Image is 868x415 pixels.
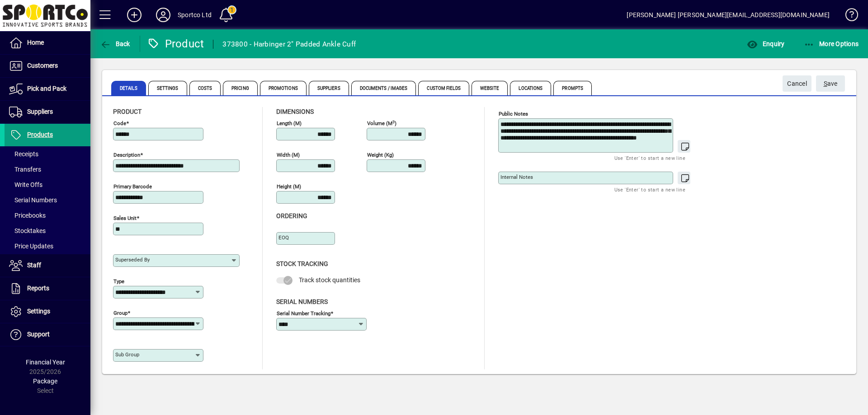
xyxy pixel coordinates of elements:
[113,215,137,221] mat-label: Sales unit
[27,39,44,46] span: Home
[276,260,328,267] span: Stock Tracking
[113,183,152,190] mat-label: Primary barcode
[115,351,139,358] mat-label: Sub group
[277,152,300,158] mat-label: Width (m)
[9,166,41,173] span: Transfers
[27,108,53,115] span: Suppliers
[111,81,146,95] span: Details
[418,81,469,95] span: Custom Fields
[5,101,90,123] a: Suppliers
[5,238,90,254] a: Price Updates
[5,223,90,238] a: Stocktakes
[5,208,90,223] a: Pricebooks
[9,227,46,234] span: Stocktakes
[802,36,861,52] button: More Options
[627,8,830,22] div: [PERSON_NAME] [PERSON_NAME][EMAIL_ADDRESS][DOMAIN_NAME]
[5,254,90,277] a: Staff
[27,284,49,292] span: Reports
[120,7,149,23] button: Add
[278,234,289,241] mat-label: EOQ
[309,81,349,95] span: Suppliers
[500,174,533,180] mat-label: Internal Notes
[178,8,212,22] div: Sportco Ltd
[113,108,142,115] span: Product
[299,276,360,284] span: Track stock quantities
[27,85,66,92] span: Pick and Pack
[839,2,857,31] a: Knowledge Base
[276,212,307,219] span: Ordering
[5,192,90,208] a: Serial Numbers
[27,331,50,338] span: Support
[222,37,356,51] div: 373800 - Harbinger 2" Padded Ankle Cuff
[499,111,528,117] mat-label: Public Notes
[824,76,838,91] span: ave
[260,81,307,95] span: Promotions
[277,120,302,126] mat-label: Length (m)
[113,310,127,316] mat-label: Group
[804,40,859,47] span: More Options
[115,256,150,263] mat-label: Superseded by
[9,242,53,250] span: Price Updates
[5,300,90,323] a: Settings
[277,310,330,316] mat-label: Serial Number tracking
[614,153,685,163] mat-hint: Use 'Enter' to start a new line
[189,81,221,95] span: Costs
[824,80,827,87] span: S
[783,75,811,92] button: Cancel
[5,177,90,192] a: Write Offs
[351,81,416,95] span: Documents / Images
[27,131,53,138] span: Products
[113,278,124,284] mat-label: Type
[147,37,204,51] div: Product
[747,40,784,47] span: Enquiry
[5,146,90,162] a: Receipts
[5,55,90,77] a: Customers
[392,119,395,124] sup: 3
[27,62,58,69] span: Customers
[367,120,396,126] mat-label: Volume (m )
[5,32,90,54] a: Home
[9,212,46,219] span: Pricebooks
[553,81,592,95] span: Prompts
[9,150,38,158] span: Receipts
[90,36,140,52] app-page-header-button: Back
[98,36,132,52] button: Back
[113,152,140,158] mat-label: Description
[510,81,551,95] span: Locations
[9,181,42,188] span: Write Offs
[148,81,187,95] span: Settings
[33,378,57,385] span: Package
[472,81,508,95] span: Website
[113,120,126,126] mat-label: Code
[26,359,65,366] span: Financial Year
[745,36,787,52] button: Enquiry
[367,152,394,158] mat-label: Weight (Kg)
[787,76,807,91] span: Cancel
[5,78,90,100] a: Pick and Pack
[5,323,90,346] a: Support
[5,277,90,300] a: Reports
[276,298,328,305] span: Serial Numbers
[149,7,178,23] button: Profile
[223,81,258,95] span: Pricing
[277,183,301,190] mat-label: Height (m)
[100,40,130,47] span: Back
[27,261,41,269] span: Staff
[5,162,90,177] a: Transfers
[816,75,845,92] button: Save
[27,308,50,315] span: Settings
[614,184,685,195] mat-hint: Use 'Enter' to start a new line
[9,196,57,204] span: Serial Numbers
[276,108,314,115] span: Dimensions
